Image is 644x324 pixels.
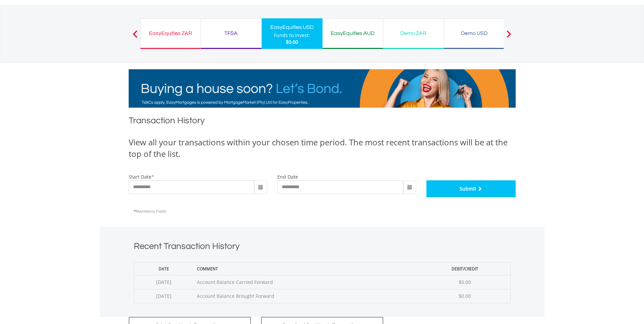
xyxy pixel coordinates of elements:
[205,29,257,38] div: TFSA
[129,174,151,180] label: start date
[145,29,197,38] div: EasyEquities ZAR
[387,29,440,38] div: Demo ZAR
[128,34,142,40] button: Previous
[129,114,516,130] h1: Transaction History
[459,293,471,299] span: $0.00
[194,275,420,289] td: Account Balance Carried Forward
[194,262,420,275] th: Comment
[134,240,511,255] h1: Recent Transaction History
[426,180,516,197] button: Submit
[194,289,420,303] td: Account Balance Brought Forward
[327,29,379,38] div: EasyEquities AUD
[277,174,298,180] label: end date
[420,262,510,275] th: Debit/Credit
[129,69,516,108] img: EasyMortage Promotion Banner
[134,275,194,289] td: [DATE]
[266,22,318,32] div: EasyEquities USD
[459,279,471,285] span: $0.00
[274,32,310,39] div: Funds to invest:
[448,29,500,38] div: Demo USD
[134,209,166,214] span: Mandatory Fields
[134,289,194,303] td: [DATE]
[286,39,298,45] span: $0.00
[134,262,194,275] th: Date
[502,34,516,40] button: Next
[129,137,516,160] div: View all your transactions within your chosen time period. The most recent transactions will be a...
